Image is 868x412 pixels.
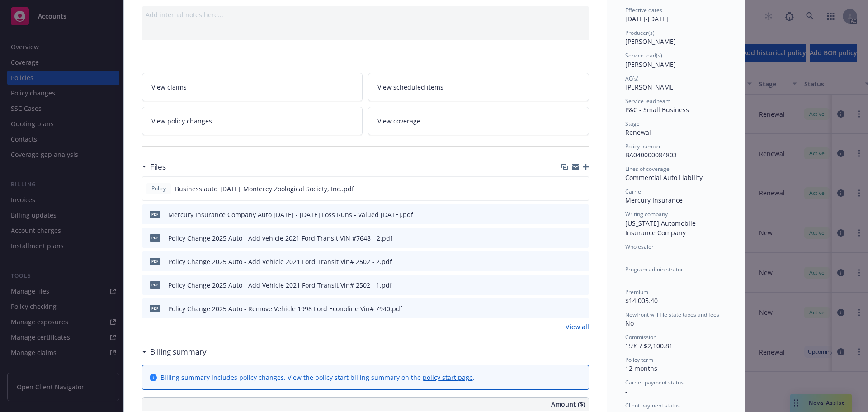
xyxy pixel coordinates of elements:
[577,210,585,219] button: preview file
[625,219,698,237] span: [US_STATE] Automobile Insurance Company
[577,280,585,290] button: preview file
[625,341,673,350] span: 15% / $2,100.81
[168,210,413,219] div: Mercury Insurance Company Auto [DATE] - [DATE] Loss Runs - Valued [DATE].pdf
[625,120,640,128] span: Stage
[625,243,654,251] span: Wholesaler
[625,29,655,37] span: Producer(s)
[168,304,402,313] div: Policy Change 2025 Auto - Remove Vehicle 1998 Ford Econoline Vin# 7940.pdf
[625,333,656,341] span: Commission
[563,257,570,266] button: download file
[625,210,668,218] span: Writing company
[150,346,207,358] h3: Billing summary
[142,107,363,135] a: View policy changes
[625,97,670,105] span: Service lead team
[168,233,392,243] div: Policy Change 2025 Auto - Add vehicle 2021 Ford Transit VIN #7648 - 2.pdf
[625,128,651,137] span: Renewal
[625,60,676,69] span: [PERSON_NAME]
[150,161,166,173] h3: Files
[625,196,683,204] span: Mercury Insurance
[625,52,662,59] span: Service lead(s)
[150,234,160,241] span: pdf
[625,251,627,260] span: -
[625,105,689,114] span: P&C - Small Business
[551,399,585,409] span: Amount ($)
[368,107,589,135] a: View coverage
[150,211,160,218] span: pdf
[142,161,166,173] div: Files
[625,379,684,386] span: Carrier payment status
[150,305,160,312] span: pdf
[625,319,634,327] span: No
[563,304,570,313] button: download file
[625,37,676,46] span: [PERSON_NAME]
[625,387,627,396] span: -
[562,184,570,194] button: download file
[625,311,719,318] span: Newfront will file state taxes and fees
[563,210,570,219] button: download file
[423,373,473,382] a: policy start page
[150,258,160,265] span: pdf
[625,265,683,273] span: Program administrator
[150,281,160,288] span: pdf
[625,6,662,14] span: Effective dates
[563,233,570,243] button: download file
[168,280,392,290] div: Policy Change 2025 Auto - Add Vehicle 2021 Ford Transit Vin# 2502 - 1.pdf
[150,185,168,193] span: Policy
[151,116,212,126] span: View policy changes
[368,73,589,101] a: View scheduled items
[625,402,680,409] span: Client payment status
[577,304,585,313] button: preview file
[563,280,570,290] button: download file
[625,151,677,159] span: BA040000084803
[577,257,585,266] button: preview file
[160,373,475,382] div: Billing summary includes policy changes. View the policy start billing summary on the .
[168,257,392,266] div: Policy Change 2025 Auto - Add Vehicle 2021 Ford Transit Vin# 2502 - 2.pdf
[566,322,589,331] a: View all
[577,233,585,243] button: preview file
[625,142,661,150] span: Policy number
[625,173,726,182] div: Commercial Auto Liability
[625,188,643,195] span: Carrier
[377,82,443,92] span: View scheduled items
[625,165,670,173] span: Lines of coverage
[625,75,639,82] span: AC(s)
[377,116,420,126] span: View coverage
[625,6,726,24] div: [DATE] - [DATE]
[625,274,627,282] span: -
[625,83,676,91] span: [PERSON_NAME]
[625,296,658,305] span: $14,005.40
[625,356,653,364] span: Policy term
[625,364,657,373] span: 12 months
[577,184,585,194] button: preview file
[175,184,354,194] span: Business auto_[DATE]_Monterey Zoological Society, Inc..pdf
[142,73,363,101] a: View claims
[146,10,585,19] div: Add internal notes here...
[142,346,207,358] div: Billing summary
[151,82,187,92] span: View claims
[625,288,648,296] span: Premium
